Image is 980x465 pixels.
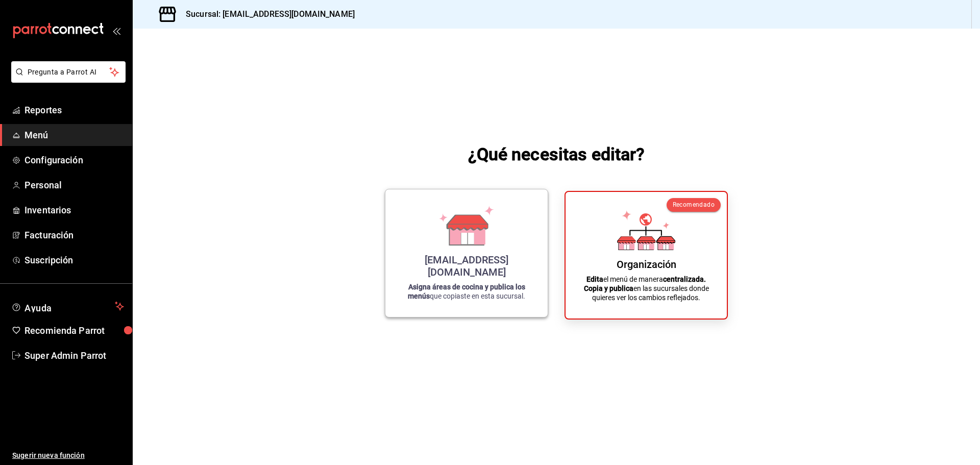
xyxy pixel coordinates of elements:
span: Facturación [24,228,124,242]
span: Ayuda [24,300,111,312]
span: Pregunta a Parrot AI [28,67,110,78]
span: Inventarios [24,203,124,217]
span: Reportes [24,103,124,117]
p: el menú de manera en las sucursales donde quieres ver los cambios reflejados. [578,275,715,302]
strong: centralizada. [663,275,706,283]
div: Organización [617,258,676,271]
span: Configuración [24,153,124,167]
a: Pregunta a Parrot AI [7,74,126,85]
span: Recomienda Parrot [24,324,124,337]
button: Pregunta a Parrot AI [11,61,126,83]
span: Recomendado [673,201,715,208]
strong: Copia y publica [584,284,633,292]
span: Menú [24,128,124,142]
span: Sugerir nueva función [12,450,124,461]
h1: ¿Qué necesitas editar? [468,142,645,166]
p: que copiaste en esta sucursal. [398,282,535,301]
span: Suscripción [24,253,124,267]
div: [EMAIL_ADDRESS][DOMAIN_NAME] [398,254,535,278]
span: Super Admin Parrot [24,349,124,362]
h3: Sucursal: [EMAIL_ADDRESS][DOMAIN_NAME] [178,8,355,20]
span: Personal [24,178,124,192]
button: open_drawer_menu [112,27,120,35]
strong: Asigna áreas de cocina y publica los menús [408,283,525,300]
strong: Edita [586,275,603,283]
